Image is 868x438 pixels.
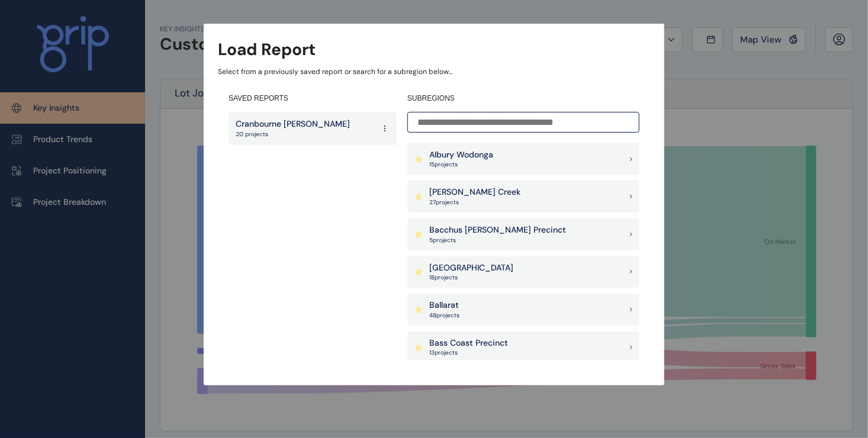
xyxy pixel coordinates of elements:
[236,118,350,130] p: Cranbourne [PERSON_NAME]
[429,160,493,169] p: 15 project s
[429,273,513,282] p: 18 project s
[429,349,508,357] p: 13 project s
[429,337,508,349] p: Bass Coast Precinct
[407,94,639,104] h4: SUBREGIONS
[229,94,397,104] h4: SAVED REPORTS
[429,224,566,236] p: Bacchus [PERSON_NAME] Precinct
[429,149,493,161] p: Albury Wodonga
[236,130,350,139] p: 20 projects
[429,198,520,207] p: 27 project s
[429,186,520,198] p: [PERSON_NAME] Creek
[429,299,459,311] p: Ballarat
[429,311,459,320] p: 48 project s
[429,262,513,274] p: [GEOGRAPHIC_DATA]
[429,236,566,244] p: 5 project s
[218,38,316,61] h3: Load Report
[218,67,650,77] p: Select from a previously saved report or search for a subregion below...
